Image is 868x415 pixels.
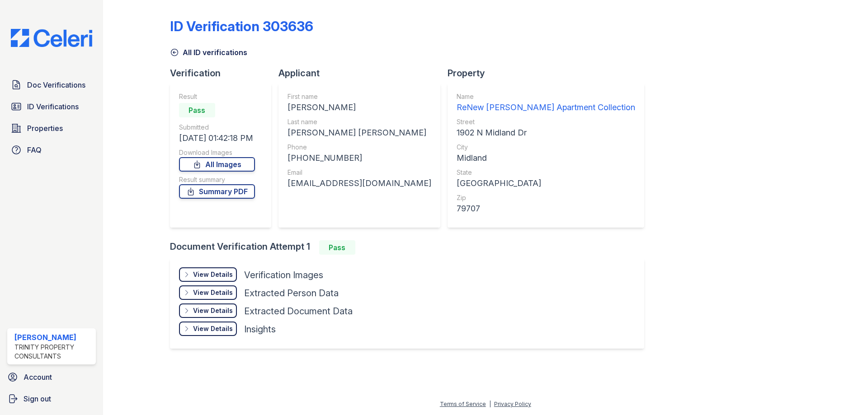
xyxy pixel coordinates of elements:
[288,168,431,177] div: Email
[179,103,215,117] div: Pass
[14,332,92,343] div: [PERSON_NAME]
[244,287,339,299] div: Extracted Person Data
[179,148,255,157] div: Download Images
[288,92,431,101] div: First name
[27,123,63,134] span: Properties
[27,145,42,155] span: FAQ
[457,143,635,152] div: City
[179,184,255,199] a: Summary PDF
[24,393,51,404] span: Sign out
[27,79,85,90] span: Doc Verifications
[457,177,635,190] div: [GEOGRAPHIC_DATA]
[193,270,233,279] div: View Details
[179,175,255,184] div: Result summary
[193,306,233,315] div: View Details
[440,401,486,407] a: Terms of Service
[7,98,96,116] a: ID Verifications
[494,401,531,407] a: Privacy Policy
[170,47,247,58] a: All ID verifications
[24,372,52,382] span: Account
[193,288,233,297] div: View Details
[7,119,96,137] a: Properties
[14,343,92,361] div: Trinity Property Consultants
[170,240,651,255] div: Document Verification Attempt 1
[288,177,431,190] div: [EMAIL_ADDRESS][DOMAIN_NAME]
[457,126,635,139] div: 1902 N Midland Dr
[457,152,635,164] div: Midland
[457,117,635,126] div: Street
[457,92,635,114] a: Name ReNew [PERSON_NAME] Apartment Collection
[288,152,431,164] div: [PHONE_NUMBER]
[457,92,635,101] div: Name
[4,29,99,47] img: CE_Logo_Blue-a8612792a0a2168367f1c8372b55b34899dd931a85d93a1a3d3e32e68fde9ad4.png
[4,390,99,408] a: Sign out
[7,76,96,94] a: Doc Verifications
[7,141,96,159] a: FAQ
[288,117,431,126] div: Last name
[288,126,431,139] div: [PERSON_NAME] [PERSON_NAME]
[457,193,635,202] div: Zip
[179,157,255,172] a: All Images
[489,401,491,407] div: |
[319,240,355,255] div: Pass
[179,92,255,101] div: Result
[179,132,255,145] div: [DATE] 01:42:18 PM
[288,101,431,114] div: [PERSON_NAME]
[244,305,353,317] div: Extracted Document Data
[448,67,651,79] div: Property
[457,168,635,177] div: State
[244,269,323,281] div: Verification Images
[193,324,233,333] div: View Details
[457,202,635,215] div: 79707
[170,67,278,79] div: Verification
[288,143,431,152] div: Phone
[244,323,276,336] div: Insights
[278,67,448,79] div: Applicant
[179,123,255,132] div: Submitted
[457,101,635,114] div: ReNew [PERSON_NAME] Apartment Collection
[4,368,99,386] a: Account
[170,18,313,34] div: ID Verification 303636
[27,101,79,112] span: ID Verifications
